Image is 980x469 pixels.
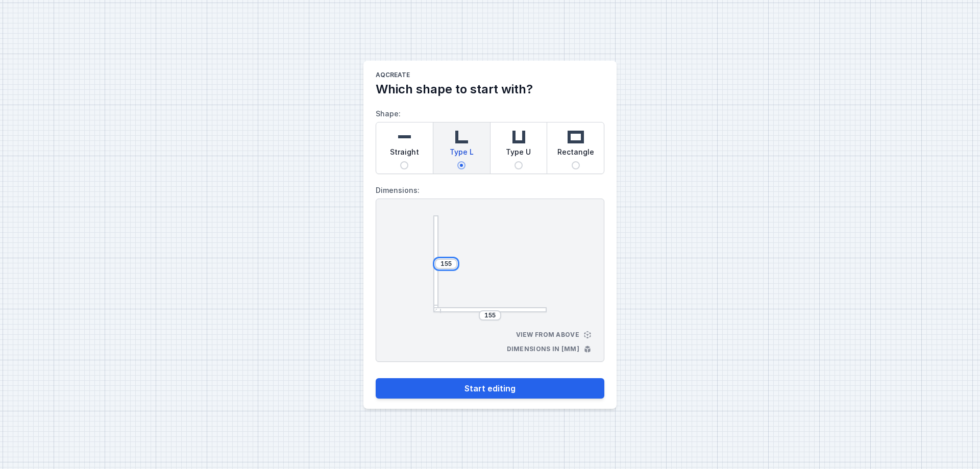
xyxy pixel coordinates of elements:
[514,161,523,169] input: Type U
[400,161,408,169] input: Straight
[438,260,454,268] input: Dimension [mm]
[376,71,604,81] h1: AQcreate
[566,127,586,147] img: rectangle.svg
[394,127,414,147] img: straight.svg
[457,161,465,169] input: Type L
[506,147,531,161] span: Type U
[572,161,580,169] input: Rectangle
[390,147,419,161] span: Straight
[376,182,604,199] label: Dimensions:
[376,106,604,174] label: Shape:
[376,378,604,399] button: Start editing
[450,147,474,161] span: Type L
[451,127,472,147] img: l-shaped.svg
[508,127,529,147] img: u-shaped.svg
[376,81,604,97] h2: Which shape to start with?
[482,311,498,319] input: Dimension [mm]
[557,147,594,161] span: Rectangle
